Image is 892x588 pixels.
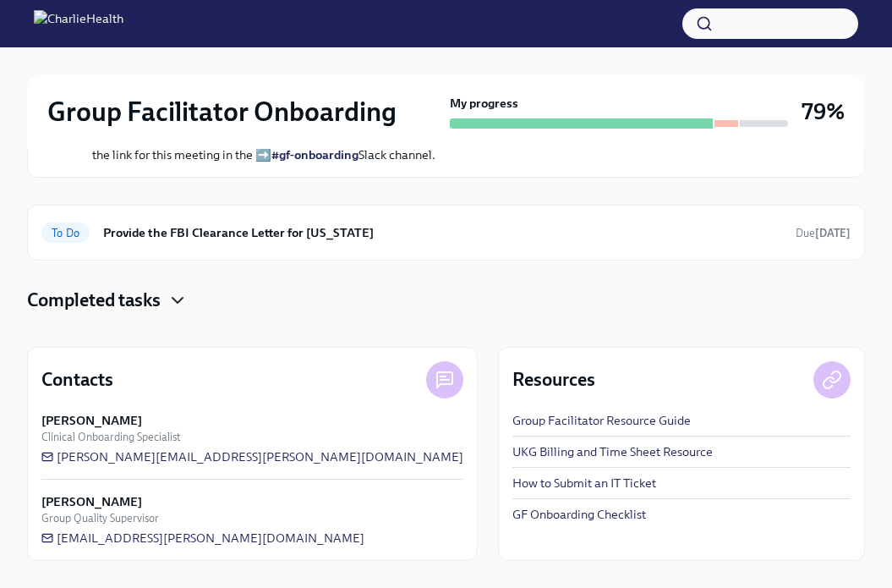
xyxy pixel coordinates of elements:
[512,506,646,523] a: GF Onboarding Checklist
[41,493,142,510] strong: [PERSON_NAME]
[41,530,364,547] a: [EMAIL_ADDRESS][PERSON_NAME][DOMAIN_NAME]
[103,223,782,242] h6: Provide the FBI Clearance Letter for [US_STATE]
[512,443,713,460] a: UKG Billing and Time Sheet Resource
[41,227,90,239] span: To Do
[796,225,851,241] span: September 16th, 2025 10:00
[512,475,656,492] a: How to Submit an IT Ticket
[512,367,595,393] h4: Resources
[41,448,463,465] a: [PERSON_NAME][EMAIL_ADDRESS][PERSON_NAME][DOMAIN_NAME]
[27,288,865,313] div: Completed tasks
[41,219,851,246] a: To DoProvide the FBI Clearance Letter for [US_STATE]Due[DATE]
[41,429,180,445] span: Clinical Onboarding Specialist
[450,95,518,112] strong: My progress
[34,10,123,37] img: CharlieHealth
[271,147,358,162] a: #gf-onboarding
[41,412,142,429] strong: [PERSON_NAME]
[41,510,159,526] span: Group Quality Supervisor
[796,227,851,239] span: Due
[47,95,397,129] h2: Group Facilitator Onboarding
[41,367,113,393] h4: Contacts
[512,412,691,429] a: Group Facilitator Resource Guide
[815,227,851,239] strong: [DATE]
[27,288,161,313] h4: Completed tasks
[802,96,845,127] h3: 79%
